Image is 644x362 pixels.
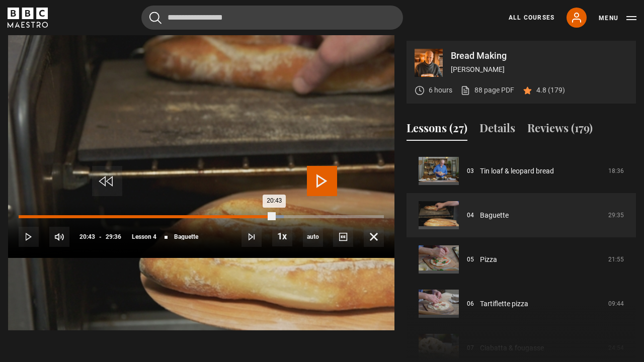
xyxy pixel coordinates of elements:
a: 88 page PDF [460,85,514,96]
button: Playback Rate [272,226,292,246]
button: Lessons (27) [407,120,467,141]
button: Reviews (179) [527,120,593,141]
button: Toggle navigation [599,13,636,23]
span: - [99,233,102,240]
button: Play [19,227,39,247]
button: Details [479,120,515,141]
span: 20:43 [79,228,95,246]
a: Pizza [480,254,497,265]
input: Search [141,6,403,30]
span: Lesson 4 [132,234,156,240]
span: auto [303,227,323,247]
a: All Courses [509,13,554,22]
video-js: Video Player [8,41,394,258]
button: Mute [49,227,69,247]
p: Bread Making [451,51,628,60]
a: Tartiflette pizza [480,299,528,309]
p: [PERSON_NAME] [451,64,628,75]
div: Progress Bar [19,215,384,218]
p: 4.8 (179) [536,85,565,96]
a: Tin loaf & leopard bread [480,166,554,176]
span: 29:36 [106,228,121,246]
span: Baguette [174,234,198,240]
button: Captions [333,227,353,247]
button: Submit the search query [149,12,162,24]
p: 6 hours [429,85,452,96]
button: Fullscreen [364,227,384,247]
a: Baguette [480,210,509,221]
div: Current quality: 720p [303,227,323,247]
svg: BBC Maestro [8,8,48,28]
button: Next Lesson [242,227,262,247]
